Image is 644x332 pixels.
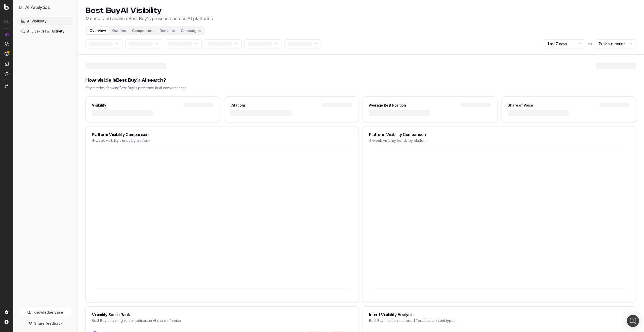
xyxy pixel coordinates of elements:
[5,32,9,37] img: Analytics
[86,85,636,90] div: Key metrics showing Best Buy 's presence in AI conversations
[19,308,71,317] a: Knowledge Base
[86,77,636,84] div: How visible is Best Buy in AI search?
[92,318,352,323] div: Best Buy 's ranking vs competitors in AI share of voice
[230,103,246,108] div: Citations
[5,310,9,314] img: Setting
[156,27,178,34] button: Domains
[92,313,352,317] div: Visibility Score Rank
[92,138,352,143] div: 4-week visibility trends by platform
[508,103,533,108] div: Share of Voice
[369,313,630,317] div: Intent Visibility Analysis
[19,4,71,11] button: AI Analytics
[369,103,406,108] div: Average Best Position
[5,52,9,56] img: Activation
[369,318,630,323] div: Best Buy mentions across different user intent types
[5,84,8,88] img: Switch project
[369,132,630,137] div: Platform Visibility Comparison
[92,103,106,108] div: Visibility
[86,6,213,15] h1: Best Buy AI Visibility
[5,42,9,46] img: Intelligence
[588,41,593,46] span: vs.
[92,132,352,137] div: Platform Visibility Comparison
[369,138,630,143] div: 4-week visibility trends by platform
[87,27,109,34] button: Overview
[17,17,73,25] a: AI Visibility
[178,27,204,34] button: Campaigns
[5,62,9,66] img: Studio
[109,27,129,34] button: Queries
[627,315,639,327] div: Open Intercom Messenger
[17,27,73,35] a: AI Live-Crawl Activity
[25,4,50,11] h1: AI Analytics
[86,15,213,22] p: Monitor and analyze Best Buy 's presence across AI platforms
[4,4,9,10] img: Botify logo
[5,320,9,324] img: My account
[5,71,9,76] img: Assist
[19,319,71,328] button: Share feedback
[129,27,156,34] button: Competitors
